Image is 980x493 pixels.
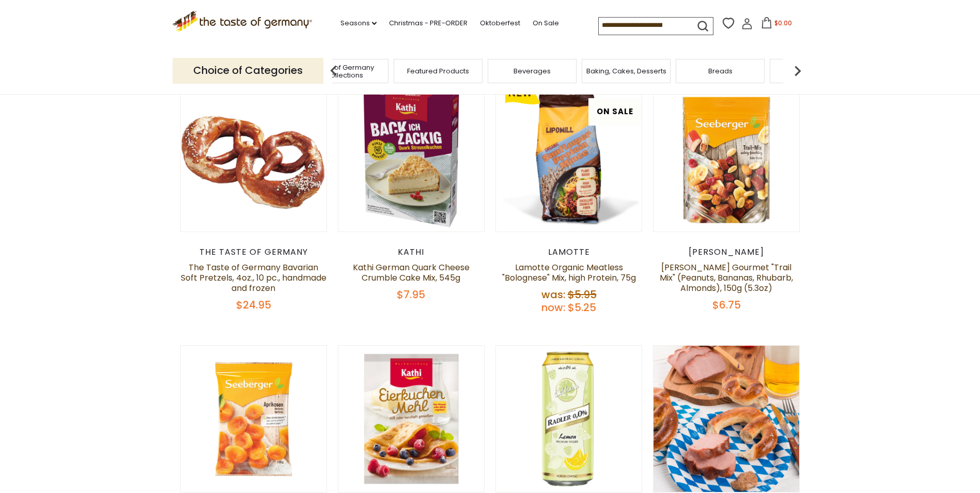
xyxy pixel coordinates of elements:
a: Kathi German Quark Cheese Crumble Cake Mix, 545g [353,261,470,284]
div: Lamotte [495,247,643,257]
a: Seasons [340,18,377,29]
button: $0.00 [755,17,799,33]
img: Seeberger Soft Apricots Natural Fruit Snack, 200g [181,346,327,492]
a: Christmas - PRE-ORDER [389,18,468,29]
span: $7.95 [397,287,425,302]
span: $5.95 [568,287,597,302]
div: [PERSON_NAME] [653,247,800,257]
a: Oktoberfest [480,18,520,29]
a: On Sale [533,18,559,29]
div: The Taste of Germany [180,247,328,257]
a: The Taste of Germany Bavarian Soft Pretzels, 4oz., 10 pc., handmade and frozen [181,261,326,294]
img: Eichbaum "Lemon Radler" Carbonated Beverage , 500ml [496,346,642,492]
a: Baking, Cakes, Desserts [586,67,666,75]
div: Kathi [338,247,485,257]
a: Featured Products [407,67,469,75]
img: next arrow [787,60,808,81]
label: Now: [541,300,565,315]
img: Lamotte Organic Meatless "Bolognese" Mix, high Protein, 75g [496,85,642,232]
p: Choice of Categories [173,58,323,83]
img: The Taste of Germany Bavarian Soft Pretzels, 4oz., 10 pc., handmade and frozen [181,85,327,232]
span: $6.75 [712,298,741,312]
a: [PERSON_NAME] Gourmet "Trail Mix" (Peanuts, Bananas, Rhubarb, Almonds), 150g (5.3oz) [660,261,793,294]
span: $5.25 [568,300,596,315]
img: Seeberger Gourmet "Trail Mix" (Peanuts, Bananas, Rhubarb, Almonds), 150g (5.3oz) [654,85,800,232]
label: Was: [541,287,565,302]
span: $24.95 [236,298,271,312]
a: Lamotte Organic Meatless "Bolognese" Mix, high Protein, 75g [502,261,636,284]
img: previous arrow [323,60,344,81]
a: Beverages [514,67,551,75]
img: Kathi German Pancake Mix, 125g [338,346,485,492]
img: The Taste of Germany Leberkaese & Pretzel Collection [654,346,800,492]
a: Taste of Germany Collections [303,64,385,79]
a: Breads [708,67,733,75]
img: Kathi German Quark Cheese Crumble Cake Mix, 545g [338,85,485,232]
span: $0.00 [774,19,792,27]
